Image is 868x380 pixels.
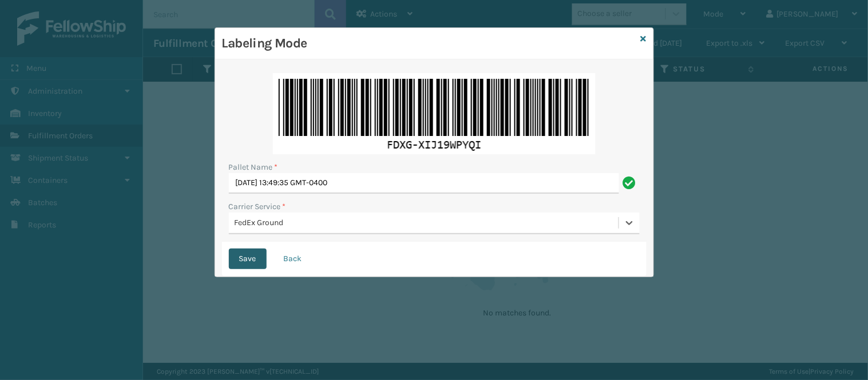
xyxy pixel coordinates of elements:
[274,249,312,269] button: Back
[222,35,636,52] h3: Labeling Mode
[229,249,267,269] button: Save
[273,73,596,154] img: 7bv5BAAAABklEQVQDALkqj1ujYKWwAAAAAElFTkSuQmCC
[229,161,278,173] label: Pallet Name
[229,201,286,213] label: Carrier Service
[235,217,620,229] div: FedEx Ground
